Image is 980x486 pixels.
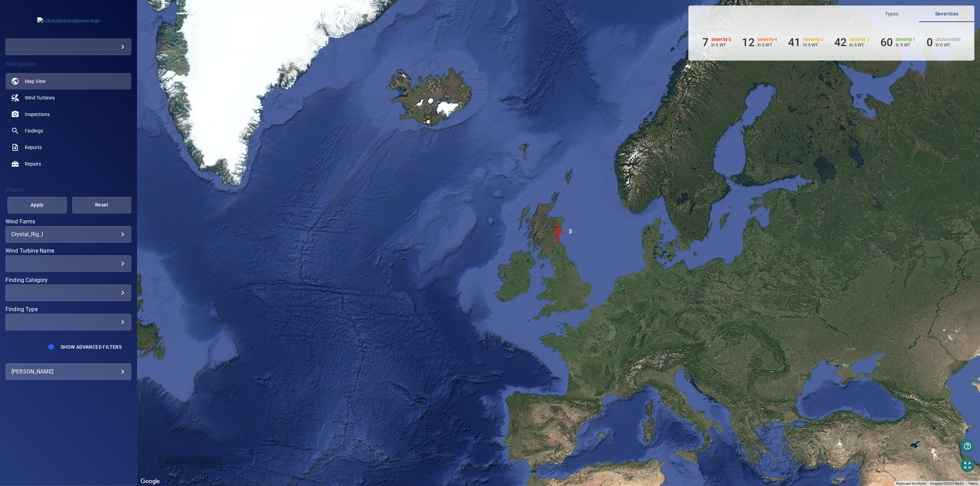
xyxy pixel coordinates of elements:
a: reports noActive [6,139,131,156]
span: Wind Turbines [25,94,55,101]
span: Repairs [25,160,41,167]
div: fullcirclenaturalpower [6,39,131,55]
div: Finding Type [6,314,131,330]
p: in 5 WT [711,42,731,47]
li: Severity 5 [702,36,731,49]
p: in 5 WT [757,42,777,47]
label: Finding Type [6,307,131,312]
img: fullcirclenaturalpower-logo [37,17,100,24]
div: 5 [569,221,572,242]
li: Severity 1 [880,36,916,49]
a: repairs noActive [6,156,131,172]
li: Severity Unclassified [927,36,961,49]
p: in 5 WT [850,42,870,47]
label: Finding Category [6,277,131,283]
h6: Severity 4 [757,37,777,42]
h6: 7 [702,36,708,49]
h6: 60 [880,36,893,49]
span: Apply [16,201,58,209]
a: map active [6,73,131,89]
span: Inspections [25,111,50,118]
label: Wind Turbine Name [6,248,131,254]
span: Severities [923,10,970,18]
button: Reset [72,197,132,213]
p: in 5 WT [804,42,824,47]
label: Wind Farms [6,219,131,224]
h4: Navigation [6,61,131,67]
span: Findings [25,127,43,134]
div: Crystal_Rig_I [11,231,125,237]
a: Terms (opens in new tab) [968,482,978,485]
h6: 12 [742,36,755,49]
span: Reset [81,201,123,209]
img: Google [139,477,162,486]
div: Finding Category [6,285,131,301]
button: Keyboard shortcuts [896,481,926,486]
li: Severity 4 [742,36,777,49]
h6: 42 [834,36,847,49]
div: Wind Farms [6,226,131,243]
a: windturbines noActive [6,89,131,106]
div: [PERSON_NAME] [11,366,125,377]
span: Map View [25,78,46,85]
h6: Severity 5 [711,37,731,42]
h6: 0 [927,36,933,49]
button: Apply [8,197,67,213]
p: in 5 WT [896,42,916,47]
h6: Unclassified [936,37,961,42]
li: Severity 3 [788,36,824,49]
h6: Severity 1 [896,37,916,42]
h6: Severity 3 [804,37,824,42]
li: Severity 2 [834,36,869,49]
div: Wind Turbine Name [6,255,131,272]
gmp-advanced-marker: 5 [548,221,569,243]
span: Types [868,10,915,18]
h6: Severity 2 [850,37,870,42]
h6: 41 [788,36,801,49]
span: Show Advanced Filters [61,344,122,350]
span: Reports [25,144,42,151]
a: findings noActive [6,123,131,139]
span: Imagery ©2025 NASA [930,482,964,485]
a: inspections noActive [6,106,131,123]
button: Show Advanced Filters [57,341,126,352]
a: Open this area in Google Maps (opens a new window) [139,477,162,486]
h4: Filters [6,187,131,193]
img: windFarmIconCat5.svg [548,221,569,242]
p: in 0 WT [936,42,961,47]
